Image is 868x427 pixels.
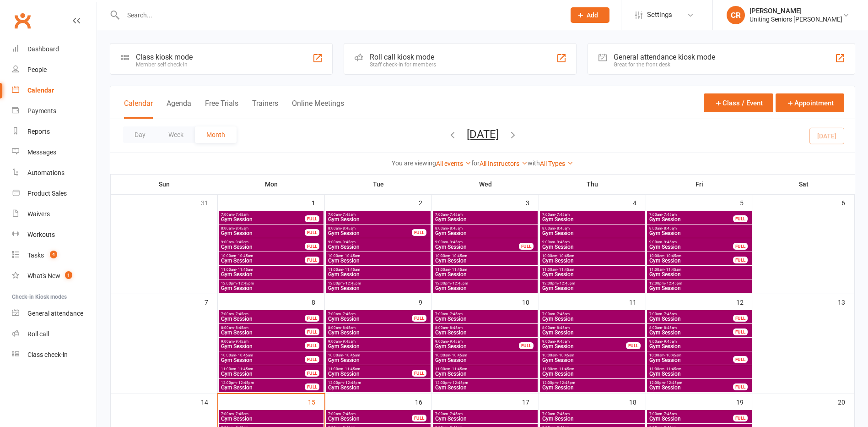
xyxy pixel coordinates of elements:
span: Gym Session [435,258,536,263]
span: 11:00am [221,268,322,272]
div: 4 [633,195,646,210]
div: FULL [412,229,426,236]
strong: You are viewing [392,159,436,167]
div: FULL [305,370,319,377]
button: Agenda [167,99,191,119]
span: 11:00am [221,367,305,371]
span: - 10:45am [557,353,574,357]
span: 9:00am [328,240,429,244]
span: 12:00pm [649,381,733,385]
th: Fri [646,175,753,194]
span: 8:00am [221,226,305,230]
span: Gym Session [221,230,305,236]
span: - 10:45am [664,254,681,258]
span: - 12:45pm [237,381,254,385]
span: - 10:45am [664,353,681,357]
span: - 7:45am [234,412,248,416]
button: Trainers [252,99,278,119]
div: 2 [419,195,431,210]
span: - 8:45am [341,226,356,230]
div: FULL [412,315,426,322]
span: Gym Session [435,316,536,322]
div: FULL [305,383,319,390]
div: CR [727,6,745,24]
div: Payments [27,107,56,115]
span: Gym Session [221,258,305,263]
span: - 11:45am [343,367,360,371]
span: Gym Session [649,244,733,250]
span: Gym Session [221,316,305,322]
span: 7:00am [328,312,412,316]
span: 8:00am [435,326,536,330]
span: - 7:45am [448,312,463,316]
a: General attendance kiosk mode [12,303,97,324]
span: Gym Session [649,330,733,335]
div: Reports [27,128,50,135]
input: Search... [120,9,559,22]
div: 9 [419,294,431,309]
span: Gym Session [542,244,643,250]
div: Product Sales [27,190,67,197]
div: FULL [733,257,748,263]
span: - 11:45am [450,268,467,272]
button: Calendar [124,99,153,119]
span: 7:00am [649,213,733,217]
span: Gym Session [221,330,305,335]
div: Uniting Seniors [PERSON_NAME] [749,15,842,23]
div: FULL [305,315,319,322]
span: - 12:45pm [558,281,575,285]
span: Gym Session [542,285,643,291]
div: FULL [626,342,641,349]
span: - 10:45am [236,254,253,258]
a: Reports [12,121,97,142]
span: 8:00am [649,226,750,230]
span: Gym Session [649,272,750,277]
button: Month [195,126,237,143]
span: 7:00am [649,312,733,316]
div: Tasks [27,252,44,259]
span: Gym Session [328,217,429,222]
span: - 7:45am [341,412,356,416]
a: Tasks 4 [12,245,97,266]
span: 11:00am [649,367,750,371]
strong: with [528,159,540,167]
span: 7:00am [542,213,643,217]
span: - 11:45am [343,268,360,272]
span: 12:00pm [649,281,750,285]
span: Gym Session [649,230,750,236]
span: Gym Session [221,344,305,349]
a: Class kiosk mode [12,345,97,365]
span: - 7:45am [341,213,356,217]
span: 7:00am [435,312,536,316]
span: 7:00am [221,213,305,217]
span: Gym Session [649,258,733,263]
span: - 11:45am [236,367,253,371]
span: 9:00am [328,339,429,344]
button: Free Trials [205,99,238,119]
span: 7:00am [328,213,429,217]
span: 10:00am [435,353,536,357]
span: - 9:45am [341,240,356,244]
span: 4 [50,251,57,258]
span: Gym Session [435,344,519,349]
span: 9:00am [221,240,305,244]
button: Online Meetings [292,99,344,119]
span: - 11:45am [450,367,467,371]
span: 12:00pm [435,381,536,385]
span: Gym Session [649,385,733,390]
span: Gym Session [542,230,643,236]
span: - 12:45pm [451,381,468,385]
div: Automations [27,169,65,176]
span: Gym Session [649,285,750,291]
span: - 10:45am [343,353,360,357]
a: Messages [12,142,97,163]
span: 10:00am [542,254,643,258]
span: Gym Session [328,357,429,363]
div: 16 [415,394,431,409]
span: - 10:45am [450,254,467,258]
div: 7 [205,294,217,309]
span: - 7:45am [448,213,463,217]
span: - 12:45pm [344,281,361,285]
span: 9:00am [435,240,519,244]
span: 7:00am [221,412,322,416]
